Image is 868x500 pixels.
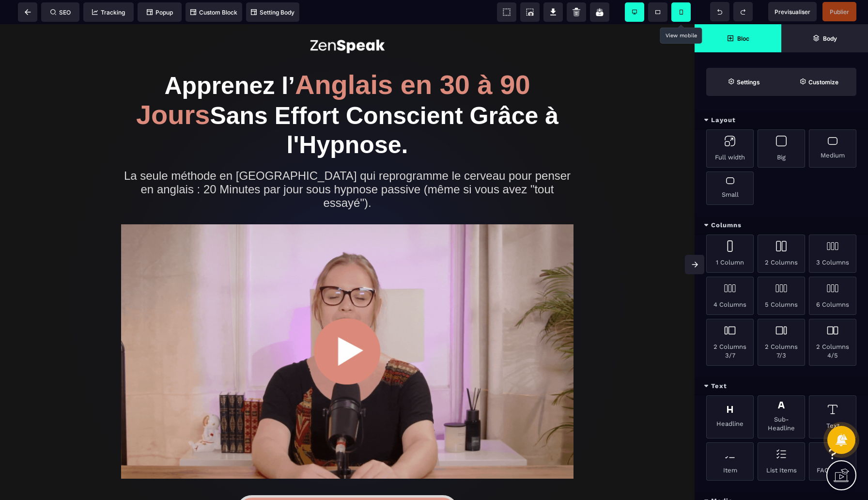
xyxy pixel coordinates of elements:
[809,234,856,273] div: 3 Columns
[299,7,396,38] img: adf03937b17c6f48210a28371234eee9_logo_zenspeak.png
[190,9,237,16] span: Custom Block
[92,9,125,16] span: Tracking
[706,277,754,315] div: 4 Columns
[809,129,856,168] div: Medium
[706,68,781,96] span: Settings
[147,9,173,16] span: Popup
[251,9,294,16] span: Setting Body
[497,2,516,22] span: View components
[781,24,868,52] span: Open Layer Manager
[775,8,810,16] span: Previsualiser
[695,24,781,52] span: Open Blocks
[809,319,856,366] div: 2 Columns 4/5
[121,200,573,454] img: 03055973746d584f8fc8b654d173a7d9_Vsl_-_Zenspeak3.mp4.gif
[50,9,71,16] span: SEO
[809,395,856,438] div: Text
[758,442,805,481] div: List Items
[706,442,754,481] div: Item
[706,234,754,273] div: 1 Column
[758,395,805,438] div: Sub-Headline
[781,68,856,96] span: Open Style Manager
[706,319,754,366] div: 2 Columns 3/7
[758,129,805,168] div: Big
[695,111,868,129] div: Layout
[768,2,817,21] span: Preview
[758,277,805,315] div: 5 Columns
[808,78,838,86] strong: Customize
[121,140,573,190] h2: La seule méthode en [GEOGRAPHIC_DATA] qui reprogramme le cerveau pour penser en anglais : 20 Minu...
[830,8,849,16] span: Publier
[121,41,573,140] h1: Apprenez l’ Sans Effort Conscient Grâce à l'Hypnose.
[706,395,754,438] div: Headline
[737,35,749,42] strong: Bloc
[695,217,868,234] div: Columns
[695,377,868,395] div: Text
[823,35,837,42] strong: Body
[809,277,856,315] div: 6 Columns
[809,442,856,481] div: FAQ Items
[136,45,538,106] span: Anglais en 30 à 90 Jours
[758,234,805,273] div: 2 Columns
[737,78,760,86] strong: Settings
[706,172,754,205] div: Small
[520,2,540,22] span: Screenshot
[758,319,805,366] div: 2 Columns 7/3
[706,129,754,168] div: Full width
